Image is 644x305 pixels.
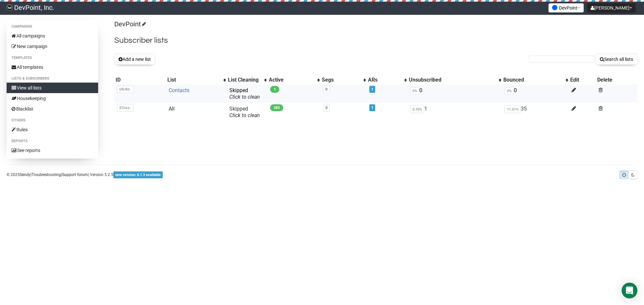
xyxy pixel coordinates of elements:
div: Bounced [503,77,562,83]
li: Others [7,116,98,124]
img: favicons [552,5,557,10]
span: 68U8d.. [117,86,134,93]
li: Campaigns [7,23,98,31]
span: 0% [410,87,419,95]
th: Segs: No sort applied, activate to apply an ascending sort [321,75,367,85]
h2: Subscriber lists [114,35,637,46]
td: 0 [407,85,502,103]
a: Troubleshooting [32,172,61,177]
button: Search all lists [596,54,637,65]
div: Unsubscribed [409,77,495,83]
th: Unsubscribed: No sort applied, activate to apply an ascending sort [407,75,502,85]
td: 1 [407,103,502,121]
th: List: No sort applied, activate to apply an ascending sort [166,75,227,85]
a: Click to clean [229,94,260,100]
a: All campaigns [7,31,98,41]
span: 11.01% [505,106,521,113]
span: 0.35% [410,106,424,113]
th: Bounced: No sort applied, activate to apply an ascending sort [502,75,569,85]
a: All [169,106,175,112]
span: Skipped [229,87,260,100]
a: 1 [371,106,373,110]
a: Sendy [20,172,31,177]
span: 283 [270,104,283,111]
td: 35 [502,103,569,121]
div: Open Intercom Messenger [622,283,637,298]
div: ARs [368,77,401,83]
div: Delete [597,77,636,83]
th: ARs: No sort applied, activate to apply an ascending sort [367,75,407,85]
a: Support forum [62,172,88,177]
a: New campaign [7,41,98,52]
div: List Cleaning [228,77,261,83]
a: Rules [7,124,98,135]
p: © 2025 | | | Version 5.2.5 [7,171,163,178]
div: Active [269,77,314,83]
div: Edit [570,77,595,83]
a: See reports [7,145,98,156]
span: X2osa.. [117,104,134,112]
button: [PERSON_NAME] [587,3,636,13]
th: Active: No sort applied, activate to apply an ascending sort [267,75,321,85]
span: 0% [505,87,514,95]
a: DevPoint [114,20,145,28]
a: Blacklist [7,104,98,114]
span: Skipped [229,106,260,118]
li: Lists & subscribers [7,75,98,83]
button: DevPoint [548,3,584,13]
li: Reports [7,137,98,145]
td: 0 [502,85,569,103]
div: Segs [322,77,360,83]
div: List [167,77,220,83]
a: 1 [371,87,373,91]
a: All templates [7,62,98,72]
a: Housekeeping [7,93,98,104]
img: 0914048cb7d76895f239797112de4a6b [7,5,13,11]
button: Add a new list [114,54,155,65]
a: 0 [325,106,327,110]
th: Edit: No sort applied, sorting is disabled [569,75,596,85]
a: Click to clean [229,112,260,118]
th: ID: No sort applied, sorting is disabled [114,75,166,85]
th: List Cleaning: No sort applied, activate to apply an ascending sort [227,75,267,85]
span: new version: 6.1.3 available [113,171,163,178]
th: Delete: No sort applied, sorting is disabled [596,75,637,85]
div: ID [116,77,164,83]
a: View all lists [7,83,98,93]
span: 1 [270,86,279,93]
a: new version: 6.1.3 available [113,172,163,177]
a: Contacts [169,87,189,93]
a: 0 [325,87,327,91]
li: Templates [7,54,98,62]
